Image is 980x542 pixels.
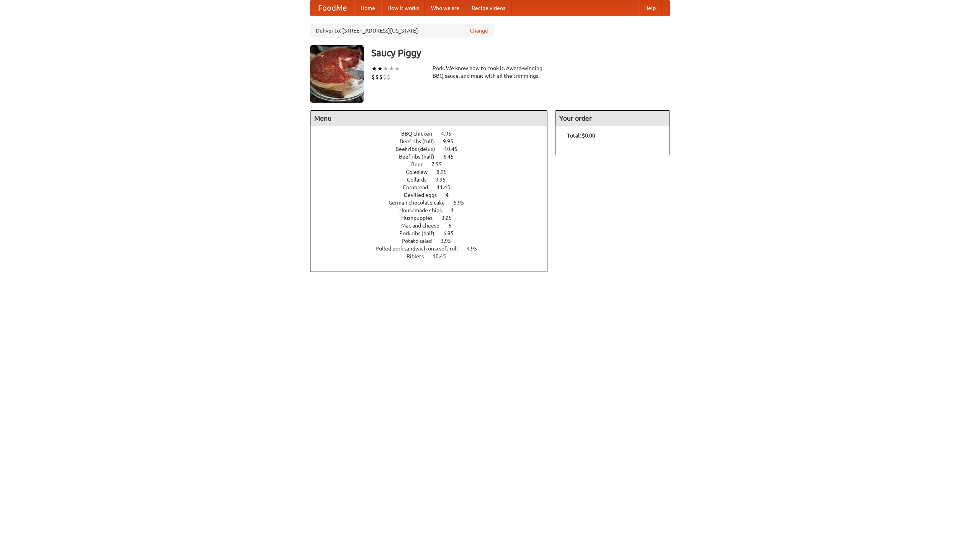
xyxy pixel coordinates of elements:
span: 10.45 [444,146,465,152]
a: Housemade chips 4 [399,207,468,213]
a: Mac and cheese 6 [401,223,465,229]
li: $ [387,73,390,81]
a: Coleslaw 8.95 [406,169,461,175]
span: Devilled eggs [404,192,444,198]
a: Hushpuppies 3.25 [401,215,466,221]
span: Beer [411,161,430,167]
img: angular.jpg [310,45,364,103]
h4: Your order [555,111,670,126]
li: $ [371,73,375,81]
span: 10.45 [433,253,454,259]
a: How it works [381,0,425,16]
li: ★ [389,64,394,73]
span: Beef ribs (half) [399,154,442,160]
li: ★ [371,64,377,73]
li: $ [379,73,383,81]
span: 6 [448,223,459,229]
a: German chocolate cake 5.95 [389,200,478,206]
h3: Saucy Piggy [371,45,670,61]
span: Hushpuppies [401,215,440,221]
span: BBQ chicken [401,131,440,137]
span: German chocolate cake [389,200,452,206]
span: 3.25 [441,215,459,221]
div: Pork. We know how to cook it. Award-winning BBQ sauce, and meat with all the trimmings. [433,64,547,80]
span: 9.95 [443,138,461,144]
span: 4.95 [441,131,459,137]
a: Recipe videos [465,0,511,16]
span: 4.95 [467,246,485,252]
span: Pulled pork sandwich on a soft roll [376,246,465,252]
a: Home [354,0,381,16]
li: $ [375,73,379,81]
a: Beer 7.55 [411,161,456,167]
li: ★ [394,64,400,73]
span: Beef ribs (delux) [395,146,443,152]
li: ★ [383,64,389,73]
span: Coleslaw [406,169,435,175]
span: 6.95 [443,230,461,236]
span: 9.95 [435,177,453,183]
a: Riblets 10.45 [407,253,460,259]
h4: Menu [310,111,547,126]
a: Collards 9.95 [407,177,460,183]
a: Beef ribs (full) 9.95 [400,138,467,144]
a: Beef ribs (delux) 10.45 [395,146,472,152]
span: 11.45 [437,184,458,190]
span: 3.95 [441,238,459,244]
span: Riblets [407,253,431,259]
a: Devilled eggs 4 [404,192,463,198]
a: Pulled pork sandwich on a soft roll 4.95 [376,246,491,252]
a: Potato salad 3.95 [402,238,465,244]
a: Change [470,27,488,34]
a: FoodMe [310,0,354,16]
span: 4 [451,207,461,213]
span: Pork ribs (half) [399,230,442,236]
a: Pork ribs (half) 6.95 [399,230,468,236]
a: Help [638,0,662,16]
span: Beef ribs (full) [400,138,442,144]
span: 8.95 [436,169,454,175]
span: 4 [446,192,456,198]
span: 5.95 [454,200,472,206]
span: 6.45 [443,154,461,160]
div: Deliver to: [STREET_ADDRESS][US_STATE] [310,24,494,38]
a: BBQ chicken 4.95 [401,131,465,137]
span: Potato salad [402,238,439,244]
span: 7.55 [431,161,449,167]
b: Total: $0.00 [567,133,595,139]
li: ★ [377,64,383,73]
a: Cornbread 11.45 [403,184,464,190]
a: Beef ribs (half) 6.45 [399,154,468,160]
span: Collards [407,177,434,183]
span: Housemade chips [399,207,449,213]
a: Who we are [425,0,465,16]
li: $ [383,73,387,81]
span: Cornbread [403,184,436,190]
span: Mac and cheese [401,223,447,229]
